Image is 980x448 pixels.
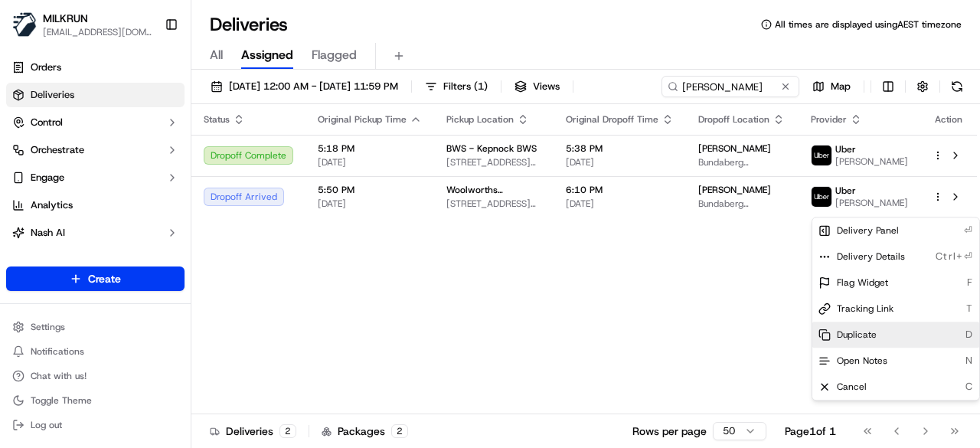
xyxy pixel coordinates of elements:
[837,302,893,315] span: Tracking Link
[966,302,973,316] span: T
[965,354,973,368] span: N
[837,329,877,341] span: Duplicate
[837,381,867,393] span: Cancel
[964,224,973,237] span: ⏎
[965,328,973,342] span: D
[837,250,905,263] span: Delivery Details
[837,276,888,289] span: Flag Widget
[965,380,973,394] span: C
[967,276,973,289] span: F
[837,355,887,367] span: Open Notes
[936,250,973,263] span: Ctrl+⏎
[837,224,899,237] span: Delivery Panel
